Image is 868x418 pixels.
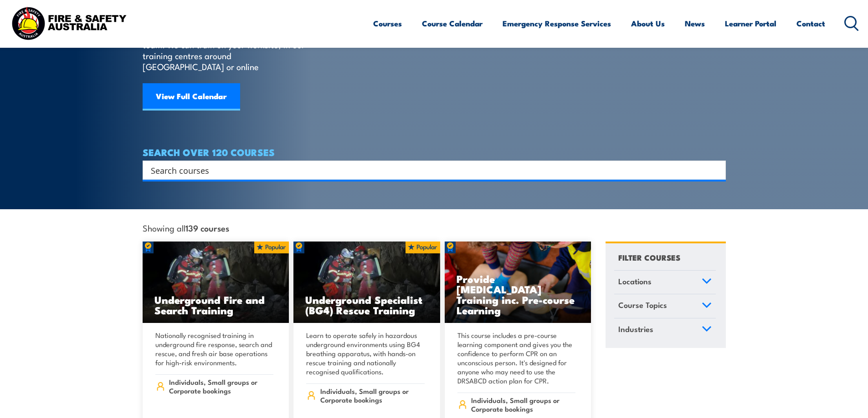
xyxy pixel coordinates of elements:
a: Courses [373,11,402,35]
button: Search magnifier button [710,164,723,176]
a: Learner Portal [725,11,776,35]
img: Underground mine rescue [293,242,440,323]
span: Individuals, Small groups or Corporate bookings [320,387,425,404]
a: Course Calendar [422,11,483,35]
p: This course includes a pre-course learning component and gives you the confidence to perform CPR ... [457,331,576,385]
p: Learn to operate safely in hazardous underground environments using BG4 breathing apparatus, with... [306,331,425,376]
img: Low Voltage Rescue and Provide CPR [445,242,591,323]
form: Search form [153,164,708,176]
span: Individuals, Small groups or Corporate bookings [471,396,575,413]
a: Underground Specialist (BG4) Rescue Training [293,242,440,323]
span: Individuals, Small groups or Corporate bookings [169,378,273,395]
input: Search input [151,163,706,177]
a: News [685,11,705,35]
a: Locations [614,271,716,294]
a: Contact [796,11,825,35]
p: Find a course thats right for you and your team. We can train on your worksite, in our training c... [143,28,309,72]
span: Locations [618,275,652,287]
h3: Underground Specialist (BG4) Rescue Training [305,294,428,315]
a: Emergency Response Services [503,11,611,35]
a: Provide [MEDICAL_DATA] Training inc. Pre-course Learning [445,242,591,323]
span: Industries [618,323,653,335]
a: View Full Calendar [143,83,240,111]
img: Underground mine rescue [143,242,289,323]
p: Nationally recognised training in underground fire response, search and rescue, and fresh air bas... [155,331,274,367]
span: Course Topics [618,299,667,311]
strong: 139 courses [185,222,229,234]
a: About Us [631,11,665,35]
h3: Provide [MEDICAL_DATA] Training inc. Pre-course Learning [457,273,580,315]
h4: SEARCH OVER 120 COURSES [143,147,726,157]
a: Course Topics [614,294,716,318]
h3: Underground Fire and Search Training [154,294,277,315]
h4: FILTER COURSES [618,251,680,263]
a: Underground Fire and Search Training [143,242,289,323]
a: Industries [614,318,716,342]
span: Showing all [143,223,229,232]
